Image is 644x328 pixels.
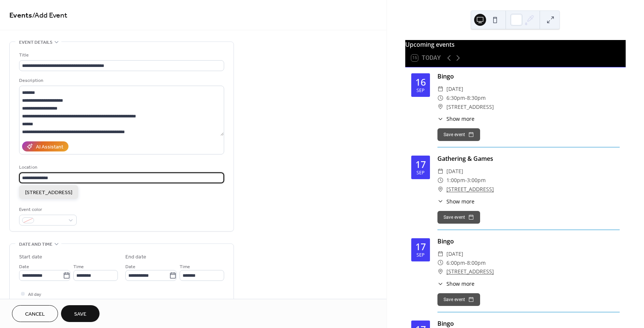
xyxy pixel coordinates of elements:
a: [STREET_ADDRESS] [446,185,494,194]
span: [DATE] [446,167,463,176]
span: [DATE] [446,85,463,94]
button: Save [61,305,100,322]
button: ​Show more [437,197,474,205]
span: Event details [19,39,52,46]
span: Date and time [19,240,52,248]
div: Bingo [437,72,620,81]
button: ​Show more [437,280,474,288]
span: 8:30pm [467,94,486,102]
span: Show date only [28,298,59,306]
div: Sep [416,88,425,93]
a: Events [9,8,32,23]
div: ​ [437,249,443,258]
span: Time [180,263,190,271]
div: Title [19,51,223,59]
div: Description [19,77,223,85]
button: AI Assistant [22,141,68,151]
button: Save event [437,128,480,141]
span: Cancel [25,310,45,318]
div: ​ [437,280,443,288]
span: All day [28,291,41,298]
span: [STREET_ADDRESS] [25,188,72,196]
span: - [465,94,467,102]
button: Save event [437,293,480,306]
div: Start date [19,253,42,261]
div: Event color [19,206,75,214]
div: ​ [437,176,443,185]
span: / Add Event [32,8,67,23]
div: Gathering & Games [437,154,620,163]
div: ​ [437,258,443,267]
div: Bingo [437,319,620,328]
span: Date [19,263,29,271]
div: Upcoming events [405,40,626,49]
span: 3:00pm [467,176,486,185]
span: Date [125,263,135,271]
a: [STREET_ADDRESS] [446,267,494,276]
span: 6:30pm [446,94,465,102]
span: [DATE] [446,249,463,258]
div: AI Assistant [36,143,63,151]
div: Sep [416,253,425,258]
span: 8:00pm [467,258,486,267]
span: Show more [446,115,474,123]
div: 17 [415,160,426,169]
span: Show more [446,280,474,288]
span: Time [73,263,84,271]
button: ​Show more [437,115,474,123]
span: Show more [446,197,474,205]
div: Location [19,163,223,171]
div: ​ [437,115,443,123]
div: Bingo [437,237,620,246]
span: [STREET_ADDRESS] [446,102,494,111]
span: 1:00pm [446,176,465,185]
div: 16 [415,77,426,87]
div: ​ [437,197,443,205]
span: - [465,176,467,185]
span: 6:00pm [446,258,465,267]
div: 17 [415,242,426,251]
div: ​ [437,267,443,276]
div: Sep [416,171,425,175]
div: ​ [437,185,443,194]
div: ​ [437,94,443,102]
div: ​ [437,102,443,111]
div: End date [125,253,146,261]
div: ​ [437,85,443,94]
span: - [465,258,467,267]
div: ​ [437,167,443,176]
button: Save event [437,211,480,224]
span: Save [74,310,86,318]
button: Cancel [12,305,58,322]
